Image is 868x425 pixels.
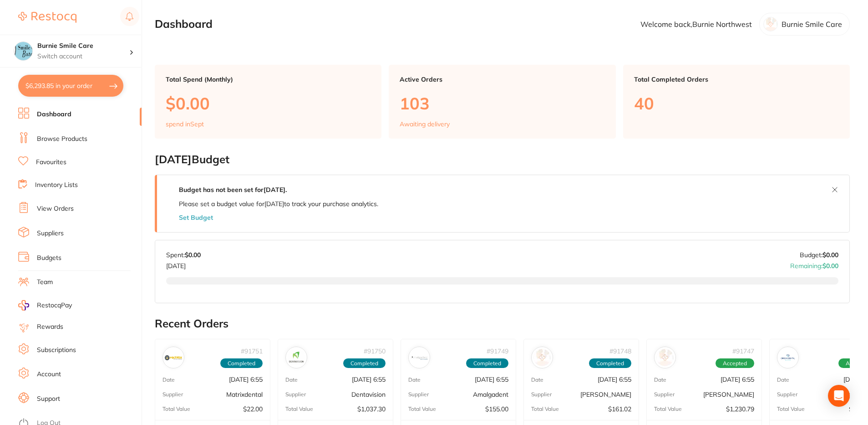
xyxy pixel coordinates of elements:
[654,391,675,398] p: Supplier
[155,153,850,166] h2: [DATE] Budget
[37,278,53,287] a: Team
[777,406,805,412] p: Total Value
[37,301,72,310] span: RestocqPay
[36,158,66,167] a: Favourites
[411,349,428,366] img: Amalgadent
[357,405,386,413] p: $1,037.30
[777,377,789,383] p: Date
[408,377,421,383] p: Date
[656,349,674,366] img: Henry Schein Halas
[18,75,123,97] button: $6,293.85 in your order
[37,229,64,238] a: Suppliers
[285,377,298,383] p: Date
[18,300,72,311] a: RestocqPay
[364,347,386,354] p: # 91750
[37,41,129,51] h4: Burnie Smile Care
[822,251,838,259] strong: $0.00
[18,12,76,23] img: Restocq Logo
[18,300,29,311] img: RestocqPay
[608,405,631,413] p: $161.02
[155,18,213,31] h2: Dashboard
[166,94,371,113] p: $0.00
[166,120,204,128] p: spend in Sept
[37,110,71,119] a: Dashboard
[466,358,508,368] span: Completed
[634,94,839,113] p: 40
[288,349,305,366] img: Dentavision
[185,251,201,259] strong: $0.00
[220,358,263,368] span: Completed
[400,76,604,83] p: Active Orders
[285,391,306,398] p: Supplier
[226,391,263,398] p: Matrixdental
[389,65,615,139] a: Active Orders103Awaiting delivery
[531,377,543,383] p: Date
[609,347,631,354] p: # 91748
[782,20,842,28] p: Burnie Smile Care
[589,358,631,368] span: Completed
[155,65,381,139] a: Total Spend (Monthly)$0.00spend inSept
[790,259,838,270] p: Remaining:
[179,214,213,221] button: Set Budget
[243,405,263,413] p: $22.00
[400,94,604,113] p: 103
[162,391,183,398] p: Supplier
[634,76,839,83] p: Total Completed Orders
[229,376,263,383] p: [DATE] 6:55
[485,405,508,413] p: $155.00
[343,358,386,368] span: Completed
[352,376,386,383] p: [DATE] 6:55
[14,42,32,60] img: Burnie Smile Care
[37,254,61,263] a: Budgets
[822,262,838,270] strong: $0.00
[351,391,386,398] p: Dentavision
[800,251,838,259] p: Budget:
[531,391,552,398] p: Supplier
[179,200,378,207] p: Please set a budget value for [DATE] to track your purchase analytics.
[166,251,201,259] p: Spent:
[475,376,508,383] p: [DATE] 6:55
[400,120,450,128] p: Awaiting delivery
[779,349,797,366] img: Origin Dental
[726,405,754,413] p: $1,230.79
[18,7,76,28] a: Restocq Logo
[487,347,508,354] p: # 91749
[623,65,850,139] a: Total Completed Orders40
[162,406,190,412] p: Total Value
[408,406,436,412] p: Total Value
[531,406,559,412] p: Total Value
[828,385,850,407] div: Open Intercom Messenger
[37,394,60,404] a: Support
[37,322,63,332] a: Rewards
[598,376,631,383] p: [DATE] 6:55
[716,358,754,368] span: Accepted
[155,317,850,330] h2: Recent Orders
[241,347,263,354] p: # 91751
[37,52,129,61] p: Switch account
[654,377,666,383] p: Date
[654,406,682,412] p: Total Value
[408,391,429,398] p: Supplier
[703,391,754,398] p: [PERSON_NAME]
[37,135,87,144] a: Browse Products
[732,347,754,354] p: # 91747
[162,377,175,383] p: Date
[580,391,631,398] p: [PERSON_NAME]
[179,186,287,194] strong: Budget has not been set for [DATE] .
[640,20,752,28] p: Welcome back, Burnie Northwest
[37,204,74,213] a: View Orders
[533,349,551,366] img: Adam Dental
[285,406,313,412] p: Total Value
[35,181,78,190] a: Inventory Lists
[166,76,371,83] p: Total Spend (Monthly)
[166,259,201,270] p: [DATE]
[777,391,797,398] p: Supplier
[165,349,182,366] img: Matrixdental
[37,346,76,355] a: Subscriptions
[721,376,754,383] p: [DATE] 6:55
[37,370,61,379] a: Account
[473,391,508,398] p: Amalgadent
